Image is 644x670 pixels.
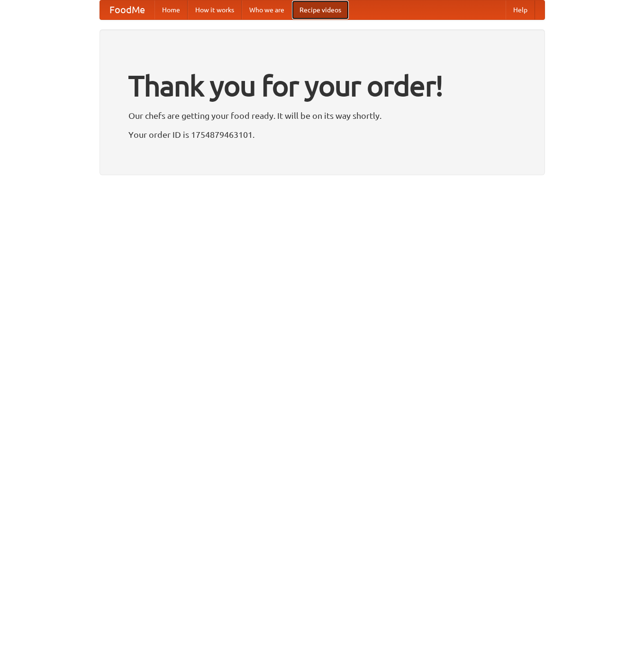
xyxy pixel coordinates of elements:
[292,0,349,19] a: Recipe videos
[100,0,154,19] a: FoodMe
[128,108,516,123] p: Our chefs are getting your food ready. It will be on its way shortly.
[128,63,516,108] h1: Thank you for your order!
[242,0,292,19] a: Who we are
[128,127,516,142] p: Your order ID is 1754879463101.
[506,0,535,19] a: Help
[154,0,188,19] a: Home
[188,0,242,19] a: How it works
